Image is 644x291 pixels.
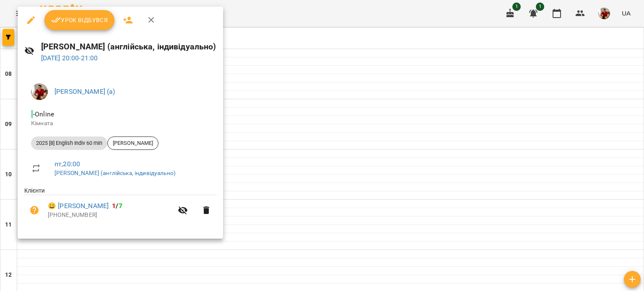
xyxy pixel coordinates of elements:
a: 😀 [PERSON_NAME] [48,201,109,211]
ul: Клієнти [24,186,216,228]
span: 1 [112,202,116,210]
p: [PHONE_NUMBER] [48,211,173,219]
div: [PERSON_NAME] [107,136,158,150]
b: / [112,202,122,210]
p: Кімната [31,119,210,128]
img: 2f467ba34f6bcc94da8486c15015e9d3.jpg [31,83,48,100]
a: пт , 20:00 [55,160,80,168]
span: [PERSON_NAME] [108,139,158,147]
h6: [PERSON_NAME] (англійська, індивідуально) [41,40,216,53]
button: Урок відбувся [44,10,115,30]
a: [PERSON_NAME] (а) [55,88,115,95]
span: - Online [31,110,56,118]
span: 2025 [8] English Indiv 60 min [31,139,107,147]
a: [DATE] 20:00-21:00 [41,54,98,62]
button: Візит ще не сплачено. Додати оплату? [24,200,44,220]
span: Урок відбувся [51,15,108,25]
span: 7 [119,202,122,210]
a: [PERSON_NAME] (англійська, індивідуально) [55,170,176,176]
